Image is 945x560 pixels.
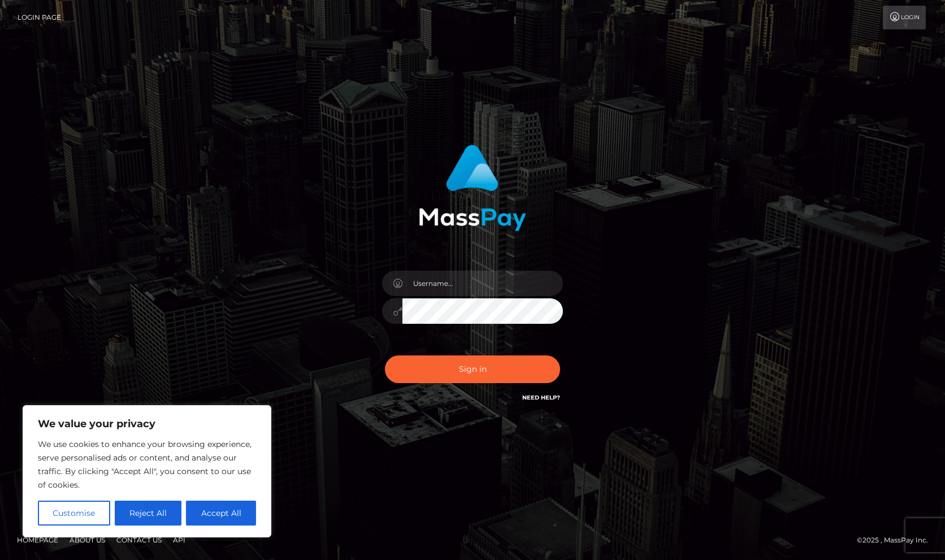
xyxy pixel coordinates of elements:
[385,355,560,383] button: Sign in
[65,531,110,549] a: About Us
[112,531,166,549] a: Contact Us
[419,145,526,231] img: MassPay Login
[402,271,563,296] input: Username...
[23,405,271,537] div: We value your privacy
[38,417,256,431] p: We value your privacy
[522,394,560,401] a: Need Help?
[186,501,256,526] button: Accept All
[38,437,256,492] p: We use cookies to enhance your browsing experience, serve personalised ads or content, and analys...
[115,501,182,526] button: Reject All
[38,501,110,526] button: Customise
[18,6,61,29] a: Login Page
[883,6,926,29] a: Login
[857,534,937,546] div: © 2025 , MassPay Inc.
[12,531,63,549] a: Homepage
[168,531,190,549] a: API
